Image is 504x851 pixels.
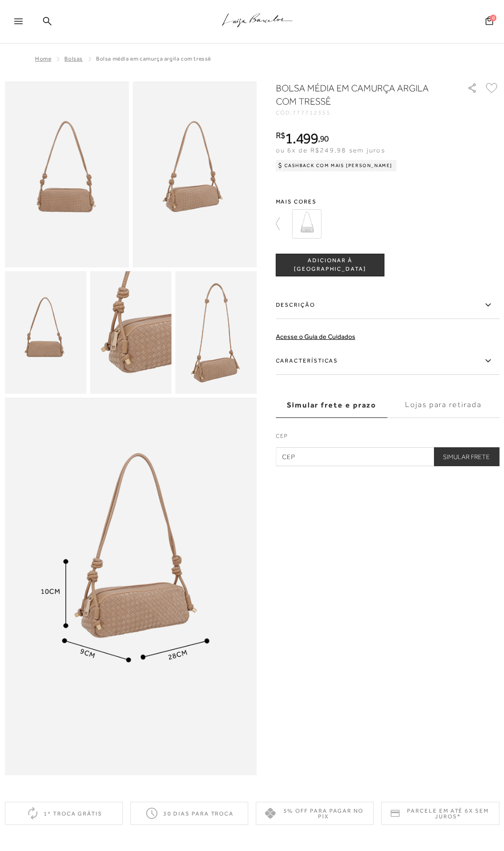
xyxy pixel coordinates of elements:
[276,292,500,319] label: Descrição
[256,802,374,825] div: 5% off para pagar no PIX
[276,333,355,340] a: Acesse o Guia de Cuidados
[5,398,257,776] img: image
[318,134,329,143] i: ,
[35,55,51,62] a: Home
[276,131,285,140] i: R$
[276,432,500,445] label: CEP
[276,146,385,154] span: ou 6x de R$249,98 sem juros
[133,81,256,267] img: image
[175,271,256,393] img: image
[276,257,384,273] span: ADICIONAR À [GEOGRAPHIC_DATA]
[276,347,500,375] label: Características
[483,16,496,28] button: 0
[96,55,211,62] span: BOLSA MÉDIA EM CAMURÇA ARGILA COM TRESSÊ
[130,802,248,825] div: 30 dias para troca
[276,110,457,115] div: CÓD:
[5,81,129,267] img: image
[90,271,171,393] img: image
[292,209,322,239] img: BOLSA MÉDIA EM COURO METALIZADO PRATA COM TRESSÊ
[285,130,318,147] span: 1.499
[64,55,83,62] a: Bolsas
[292,109,330,116] span: 777712355
[276,199,500,204] span: Mais cores
[490,15,496,21] span: 0
[381,802,499,825] div: Parcele em até 6x sem juros*
[276,254,385,276] button: ADICIONAR À [GEOGRAPHIC_DATA]
[388,392,499,418] label: Lojas para retirada
[5,802,123,825] div: 1ª troca grátis
[433,447,499,466] button: Simular Frete
[5,271,86,393] img: image
[320,133,329,143] span: 90
[276,447,500,466] input: CEP
[276,392,388,418] label: Simular frete e prazo
[276,160,397,171] div: Cashback com Mais [PERSON_NAME]
[276,81,445,108] h1: BOLSA MÉDIA EM CAMURÇA ARGILA COM TRESSÊ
